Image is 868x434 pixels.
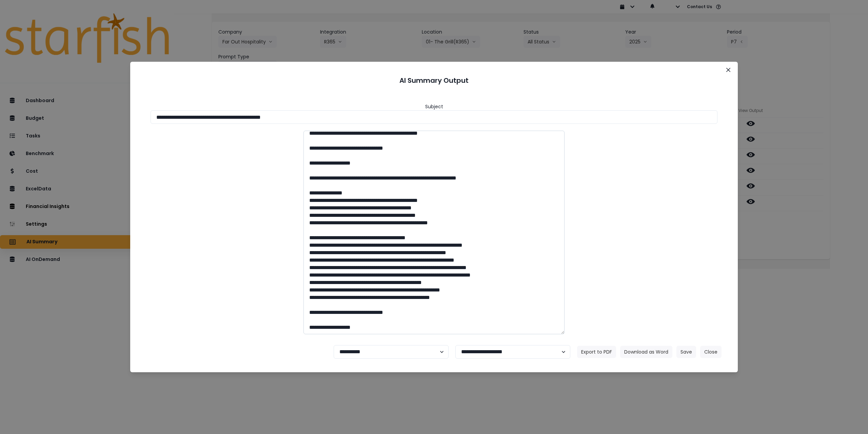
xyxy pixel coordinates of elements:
[425,103,443,110] header: Subject
[700,346,722,358] button: Close
[577,346,616,358] button: Export to PDF
[138,70,730,91] header: AI Summary Output
[620,346,672,358] button: Download as Word
[676,346,696,358] button: Save
[723,64,734,75] button: Close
